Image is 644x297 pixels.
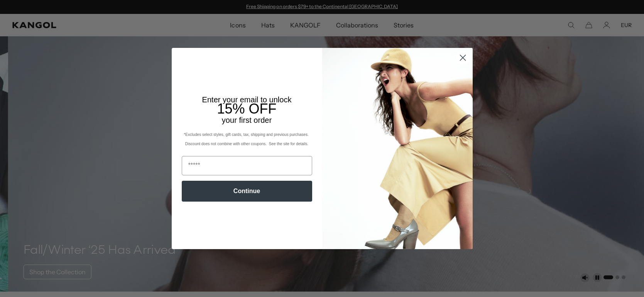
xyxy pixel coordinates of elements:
[222,116,272,124] span: your first order
[322,48,473,249] img: 93be19ad-e773-4382-80b9-c9d740c9197f.jpeg
[456,51,470,64] button: Close dialog
[182,181,312,202] button: Continue
[184,132,309,146] span: *Excludes select styles, gift cards, tax, shipping and previous purchases. Discount does not comb...
[217,101,276,117] span: 15% OFF
[202,95,292,104] span: Enter your email to unlock
[182,156,312,175] input: Email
